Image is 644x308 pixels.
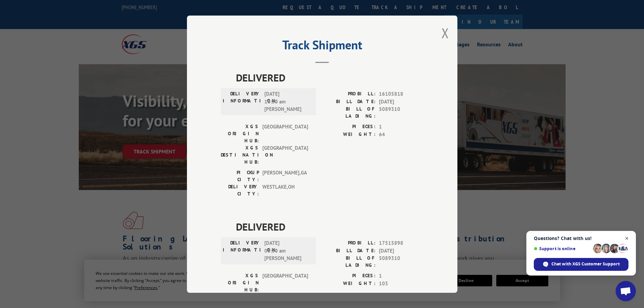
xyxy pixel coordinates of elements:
span: [DATE] [379,247,424,255]
span: [DATE] [379,98,424,105]
span: Questions? Chat with us! [534,236,628,241]
span: 1 [379,123,424,131]
span: [PERSON_NAME] , GA [262,169,308,183]
span: 17515898 [379,239,424,247]
label: BILL DATE: [322,247,376,255]
label: BILL OF LADING: [322,105,376,120]
label: PROBILL: [322,90,376,98]
span: [GEOGRAPHIC_DATA] [262,144,308,166]
label: XGS ORIGIN HUB: [221,272,259,293]
label: PIECES: [322,123,376,131]
span: WESTLAKE , OH [262,183,308,197]
label: WEIGHT: [322,131,376,138]
span: 103 [379,280,424,287]
h2: Track Shipment [221,40,424,53]
span: [DATE] 10:30 am [PERSON_NAME] [264,90,310,113]
span: Chat with XGS Customer Support [534,258,628,271]
span: Support is online [534,246,591,251]
span: DELIVERED [236,219,424,234]
span: 5089310 [379,105,424,120]
label: XGS ORIGIN HUB: [221,123,259,144]
span: 64 [379,131,424,138]
label: PROBILL: [322,239,376,247]
span: Chat with XGS Customer Support [551,261,620,267]
span: 16105818 [379,90,424,98]
label: BILL DATE: [322,98,376,105]
span: DELIVERED [236,70,424,85]
label: XGS DESTINATION HUB: [221,144,259,166]
span: [GEOGRAPHIC_DATA] [262,272,308,293]
label: DELIVERY CITY: [221,183,259,197]
span: 5089310 [379,255,424,269]
label: PICKUP CITY: [221,169,259,183]
label: DELIVERY INFORMATION: [223,90,261,113]
label: WEIGHT: [322,280,376,287]
label: DELIVERY INFORMATION: [223,239,261,262]
label: BILL OF LADING: [322,255,376,269]
span: [GEOGRAPHIC_DATA] [262,123,308,144]
button: Close modal [442,24,449,42]
a: Open chat [616,281,636,301]
span: 1 [379,272,424,280]
span: [DATE] 08:30 am [PERSON_NAME] [264,239,310,262]
label: PIECES: [322,272,376,280]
